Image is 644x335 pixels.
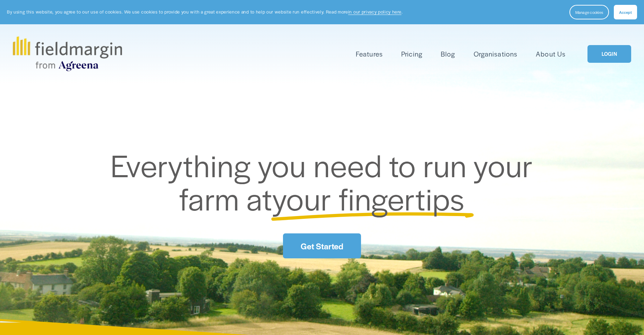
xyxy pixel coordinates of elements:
[348,9,402,15] a: in our privacy policy here
[283,233,361,258] a: Get Started
[111,143,540,220] span: Everything you need to run your farm at
[587,45,631,63] a: LOGIN
[536,48,565,60] a: About Us
[569,5,609,19] button: Manage cookies
[441,48,455,60] a: Blog
[474,48,517,60] a: Organisations
[272,176,465,220] span: your fingertips
[356,48,383,60] a: folder dropdown
[619,9,632,15] span: Accept
[13,36,122,71] img: fieldmargin.com
[575,9,603,15] span: Manage cookies
[614,5,637,19] button: Accept
[7,9,403,15] p: By using this website, you agree to our use of cookies. We use cookies to provide you with a grea...
[356,49,383,59] span: Features
[401,48,422,60] a: Pricing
